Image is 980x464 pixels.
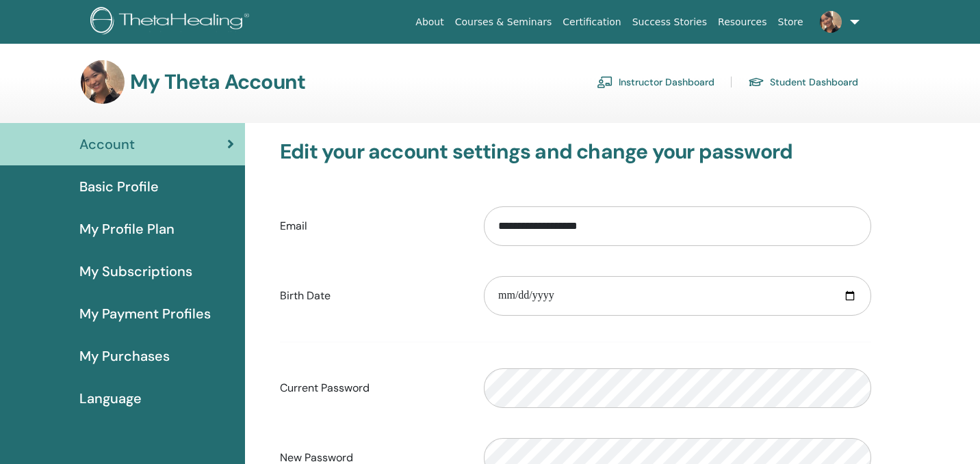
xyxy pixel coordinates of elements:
img: default.jpg [820,11,842,33]
span: Account [79,134,135,154]
a: Resources [712,10,773,35]
label: Birth Date [270,283,474,309]
img: default.jpg [81,60,125,104]
span: My Purchases [79,346,170,366]
label: Current Password [270,375,474,401]
span: My Profile Plan [79,219,175,239]
h3: My Theta Account [130,70,305,94]
a: Courses & Seminars [450,10,558,35]
a: Student Dashboard [748,71,858,93]
a: Certification [557,10,626,35]
img: graduation-cap.svg [748,77,764,88]
span: Basic Profile [79,176,159,197]
a: Success Stories [627,10,712,35]
span: Language [79,388,142,409]
img: chalkboard-teacher.svg [597,76,613,88]
a: Instructor Dashboard [597,71,714,93]
label: Email [270,213,474,239]
span: My Subscriptions [79,261,192,282]
a: About [410,10,449,35]
h3: Edit your account settings and change your password [280,139,871,164]
img: logo.png [90,7,254,38]
span: My Payment Profiles [79,303,211,324]
a: Store [773,10,809,35]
